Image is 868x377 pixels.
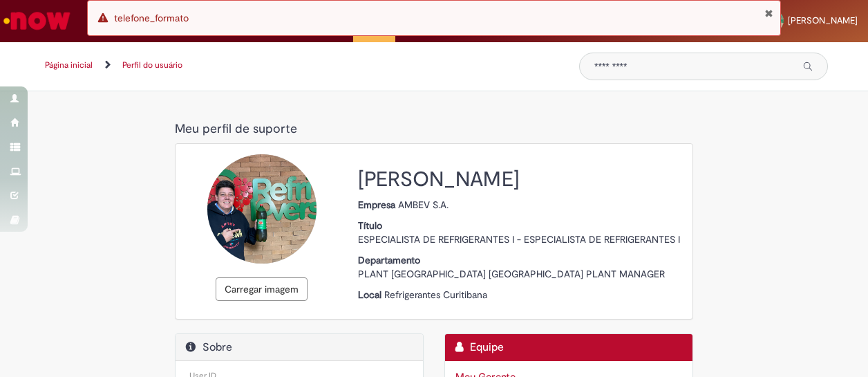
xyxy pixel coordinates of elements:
[764,8,773,19] button: Fechar Notificação
[1,7,73,35] img: ServiceNow
[40,53,558,78] ul: Trilhas de página
[358,199,398,211] strong: Empresa
[45,59,93,71] a: Página inicial
[384,288,487,301] span: Refrigerantes Curitibana
[186,341,413,354] h2: Sobre
[455,341,682,354] h2: Equipe
[358,168,682,191] h2: [PERSON_NAME]
[358,254,423,266] strong: Departamento
[358,219,385,232] strong: Título
[358,233,680,246] span: ESPECIALISTA DE REFRIGERANTES I - ESPECIALISTA DE REFRIGERANTES I
[114,12,189,24] span: telefone_formato
[122,59,182,71] a: Perfil do usuário
[358,288,384,301] strong: Local
[398,199,449,211] span: AMBEV S.A.
[788,15,858,26] span: [PERSON_NAME]
[358,268,665,280] span: PLANT [GEOGRAPHIC_DATA] [GEOGRAPHIC_DATA] PLANT MANAGER
[216,277,308,301] button: Carregar imagem
[175,121,297,137] span: Meu perfil de suporte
